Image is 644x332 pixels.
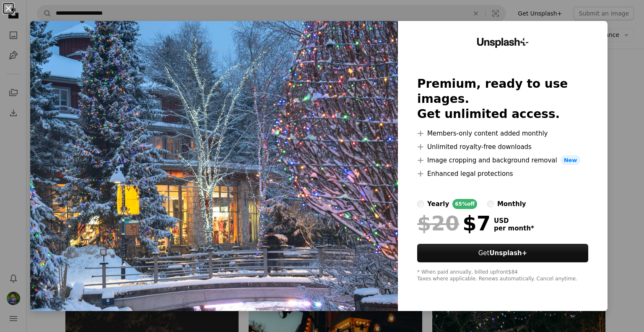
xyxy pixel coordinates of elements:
h2: Premium, ready to use images. Get unlimited access. [417,76,588,122]
span: USD [494,217,534,225]
li: Members-only content added monthly [417,128,588,139]
span: $20 [417,212,459,234]
div: monthly [497,199,526,209]
div: yearly [427,199,449,209]
div: * When paid annually, billed upfront $84 Taxes where applicable. Renews automatically. Cancel any... [417,269,588,282]
li: Enhanced legal protections [417,169,588,179]
div: $7 [417,212,491,234]
span: per month * [494,225,534,232]
input: monthly [487,201,494,207]
a: GetUnsplash+ [417,244,588,262]
div: 65% off [452,199,477,209]
span: New [561,155,581,165]
input: yearly65%off [417,201,424,207]
li: Image cropping and background removal [417,155,588,165]
strong: Unsplash+ [489,249,527,257]
li: Unlimited royalty-free downloads [417,142,588,152]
